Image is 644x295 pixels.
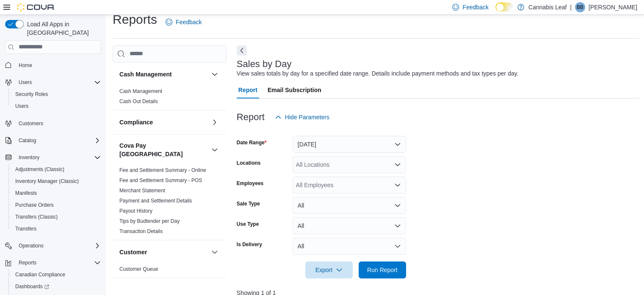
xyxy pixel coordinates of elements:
span: Security Roles [12,89,101,99]
span: Users [19,79,32,86]
button: Cova Pay [GEOGRAPHIC_DATA] [119,141,208,158]
span: Hide Parameters [285,113,329,121]
span: Report [238,81,257,98]
span: Dashboards [12,281,101,292]
span: Dashboards [15,283,49,290]
span: Transaction Details [119,228,163,235]
button: Open list of options [394,161,401,168]
span: Reports [15,258,101,268]
p: | [570,2,572,12]
button: Compliance [119,118,208,126]
span: Manifests [15,190,37,197]
span: Inventory Manager (Classic) [12,176,101,186]
span: Inventory [15,152,101,163]
span: Cash Management [119,88,162,95]
button: Cova Pay [GEOGRAPHIC_DATA] [210,145,220,155]
label: Is Delivery [237,241,262,248]
span: Home [15,60,101,70]
button: Catalog [2,135,104,146]
a: Transaction Details [119,228,163,234]
button: Security Roles [8,88,104,100]
a: Manifests [12,188,40,198]
span: Fee and Settlement Summary - POS [119,177,202,184]
button: Operations [15,241,47,251]
a: Cash Out Details [119,98,158,104]
span: Feedback [176,18,202,26]
a: Customer Queue [119,266,158,272]
a: Purchase Orders [12,200,57,210]
span: Transfers (Classic) [15,214,58,220]
button: All [293,197,406,214]
span: Feedback [462,3,488,11]
h3: Compliance [119,118,153,126]
span: Inventory [19,154,39,161]
span: Transfers (Classic) [12,212,101,222]
button: Inventory [15,152,43,163]
button: Next [237,45,247,56]
button: Manifests [8,187,104,199]
button: Cash Management [210,69,220,79]
span: Canadian Compliance [15,271,65,278]
span: Security Roles [15,91,48,98]
span: Operations [15,241,101,251]
span: Catalog [15,135,101,146]
span: Transfers [15,225,36,232]
a: Adjustments (Classic) [12,164,68,174]
h3: Sales by Day [237,59,292,69]
button: All [293,217,406,234]
button: Users [15,77,35,87]
a: Fee and Settlement Summary - Online [119,167,206,173]
span: BB [577,2,583,12]
button: Users [2,76,104,88]
span: Canadian Compliance [12,270,101,280]
h3: Report [237,112,265,122]
span: Purchase Orders [12,200,101,210]
span: Email Subscription [268,81,321,98]
button: Operations [2,240,104,252]
span: Cash Out Details [119,98,158,105]
button: Purchase Orders [8,199,104,211]
button: Inventory [2,152,104,163]
button: Export [305,261,353,278]
span: Load All Apps in [GEOGRAPHIC_DATA] [24,20,101,37]
span: Customer Queue [119,266,158,273]
a: Payout History [119,208,152,214]
button: Catalog [15,135,39,146]
a: Users [12,101,32,111]
button: Run Report [359,261,406,278]
span: Users [15,77,101,87]
div: Bobby Bassi [575,2,585,12]
button: [DATE] [293,136,406,153]
span: Customers [19,120,43,127]
button: Open list of options [394,182,401,188]
button: Users [8,100,104,112]
a: Tips by Budtender per Day [119,218,180,224]
p: [PERSON_NAME] [589,2,637,12]
a: Inventory Manager (Classic) [12,176,82,186]
button: Adjustments (Classic) [8,163,104,175]
a: Payment and Settlement Details [119,198,192,204]
a: Cash Management [119,88,162,94]
input: Dark Mode [495,3,513,11]
span: Users [12,101,101,111]
span: Home [19,62,32,69]
button: Home [2,59,104,71]
span: Adjustments (Classic) [12,164,101,174]
a: Dashboards [8,281,104,292]
a: Merchant Statement [119,188,165,194]
button: Inventory Manager (Classic) [8,175,104,187]
div: View sales totals by day for a specified date range. Details include payment methods and tax type... [237,69,519,78]
span: Export [310,261,348,278]
span: Customers [15,118,101,129]
a: Transfers [12,224,40,234]
a: Home [15,60,36,70]
button: Canadian Compliance [8,269,104,281]
a: Feedback [162,14,205,31]
span: Run Report [367,266,398,274]
label: Employees [237,180,263,187]
a: Security Roles [12,89,51,99]
button: Reports [2,257,104,269]
button: Reports [15,258,40,268]
div: Cova Pay [GEOGRAPHIC_DATA] [113,165,227,240]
